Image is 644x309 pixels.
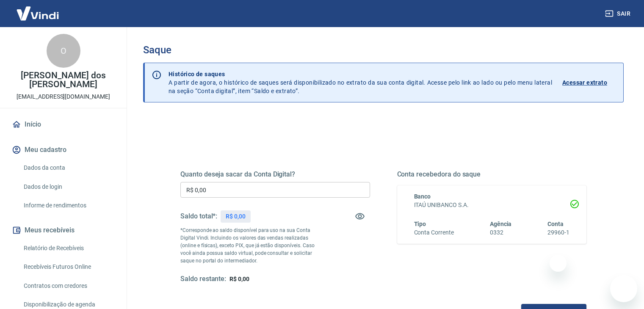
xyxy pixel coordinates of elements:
[397,170,587,179] h5: Conta recebedora do saque
[20,240,116,257] a: Relatório de Recebíveis
[229,276,249,282] span: R$ 0,00
[547,228,569,237] h6: 29960-1
[10,141,116,159] button: Meu cadastro
[10,221,116,240] button: Meus recebíveis
[180,170,370,179] h5: Quanto deseja sacar da Conta Digital?
[20,277,116,295] a: Contratos com credores
[414,228,454,237] h6: Conta Corrente
[17,92,110,101] p: [EMAIL_ADDRESS][DOMAIN_NAME]
[20,178,116,196] a: Dados de login
[490,228,512,237] h6: 0332
[10,115,116,134] a: Início
[490,221,512,227] span: Agência
[562,70,616,95] a: Acessar extrato
[180,212,217,221] h5: Saldo total*:
[610,275,637,302] iframe: Botão para abrir a janela de mensagens
[550,255,567,272] iframe: Fechar mensagem
[169,70,552,78] p: Histórico de saques
[20,258,116,276] a: Recebíveis Futuros Online
[10,0,65,26] img: Vindi
[20,197,116,214] a: Informe de rendimentos
[169,70,552,95] p: A partir de agora, o histórico de saques será disponibilizado no extrato da sua conta digital. Ac...
[180,275,226,284] h5: Saldo restante:
[143,44,624,56] h3: Saque
[7,71,120,89] p: [PERSON_NAME] dos [PERSON_NAME]
[20,159,116,177] a: Dados da conta
[47,34,80,68] div: O
[414,193,431,200] span: Banco
[180,226,323,265] p: *Corresponde ao saldo disponível para uso na sua Conta Digital Vindi. Incluindo os valores das ve...
[547,221,564,227] span: Conta
[562,78,607,87] p: Acessar extrato
[603,6,634,22] button: Sair
[226,212,246,221] p: R$ 0,00
[414,201,570,210] h6: ITAÚ UNIBANCO S.A.
[414,221,426,227] span: Tipo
